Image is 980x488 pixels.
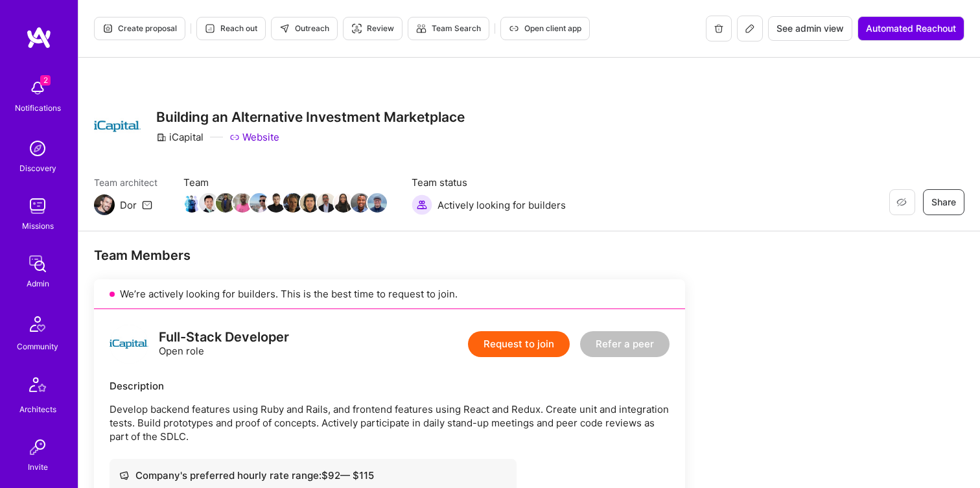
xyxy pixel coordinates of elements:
[318,192,335,214] a: Team Member Avatar
[234,192,251,214] a: Team Member Avatar
[335,192,352,214] a: Team Member Avatar
[251,192,268,214] a: Team Member Avatar
[94,194,115,215] img: Team Architect
[159,331,289,344] div: Full-Stack Developer
[509,23,581,34] span: Open client app
[866,22,956,35] span: Automated Reachout
[94,176,157,189] span: Team architect
[159,331,289,358] div: Open role
[94,103,141,150] img: Company Logo
[412,194,432,215] img: Actively looking for builders
[352,192,369,214] a: Team Member Avatar
[15,101,61,115] div: Notifications
[285,192,301,214] a: Team Member Avatar
[343,17,402,40] button: Review
[25,135,51,161] img: discovery
[268,192,285,214] a: Team Member Avatar
[500,17,590,40] button: Open client app
[110,325,148,364] img: logo
[229,130,279,144] a: Website
[416,23,481,34] span: Team Search
[351,23,362,34] i: icon Targeter
[119,471,129,480] i: icon Cash
[196,17,266,40] button: Reach out
[94,279,685,309] div: We’re actively looking for builders. This is the best time to request to join.
[205,23,257,34] span: Reach out
[367,193,387,213] img: Team Member Avatar
[369,192,386,214] a: Team Member Avatar
[266,193,286,213] img: Team Member Avatar
[468,331,570,357] button: Request to join
[28,460,48,474] div: Invite
[183,192,200,214] a: Team Member Avatar
[199,193,218,213] img: Team Member Avatar
[40,75,51,86] span: 2
[250,193,269,213] img: Team Member Avatar
[300,193,320,213] img: Team Member Avatar
[351,193,370,213] img: Team Member Avatar
[768,16,852,41] button: See admin view
[857,16,964,41] button: Automated Reachout
[22,219,54,233] div: Missions
[110,379,670,393] div: Description
[26,26,52,49] img: logo
[776,22,844,35] span: See admin view
[27,277,49,290] div: Admin
[22,371,53,402] img: Architects
[279,23,329,34] span: Outreach
[334,193,353,213] img: Team Member Avatar
[233,193,252,213] img: Team Member Avatar
[142,200,152,210] i: icon Mail
[923,189,964,215] button: Share
[182,193,202,213] img: Team Member Avatar
[25,193,51,219] img: teamwork
[412,176,566,189] span: Team status
[183,176,386,189] span: Team
[22,308,53,340] img: Community
[25,434,51,460] img: Invite
[94,247,685,264] div: Team Members
[216,193,235,213] img: Team Member Avatar
[200,192,217,214] a: Team Member Avatar
[120,198,137,212] div: Dor
[217,192,234,214] a: Team Member Avatar
[156,132,167,143] i: icon CompanyGray
[408,17,489,40] button: Team Search
[896,197,907,207] i: icon EyeClosed
[102,23,113,34] i: icon Proposal
[283,193,303,213] img: Team Member Avatar
[931,196,956,209] span: Share
[156,130,204,144] div: iCapital
[119,469,507,482] div: Company's preferred hourly rate range: $ 92 — $ 115
[271,17,338,40] button: Outreach
[25,75,51,101] img: bell
[19,402,56,416] div: Architects
[351,23,394,34] span: Review
[17,340,58,353] div: Community
[301,192,318,214] a: Team Member Avatar
[19,161,56,175] div: Discovery
[110,402,670,443] p: Develop backend features using Ruby and Rails, and frontend features using React and Redux. Creat...
[102,23,177,34] span: Create proposal
[317,193,336,213] img: Team Member Avatar
[156,109,465,125] h3: Building an Alternative Investment Marketplace
[25,251,51,277] img: admin teamwork
[580,331,670,357] button: Refer a peer
[94,17,185,40] button: Create proposal
[437,198,566,212] span: Actively looking for builders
